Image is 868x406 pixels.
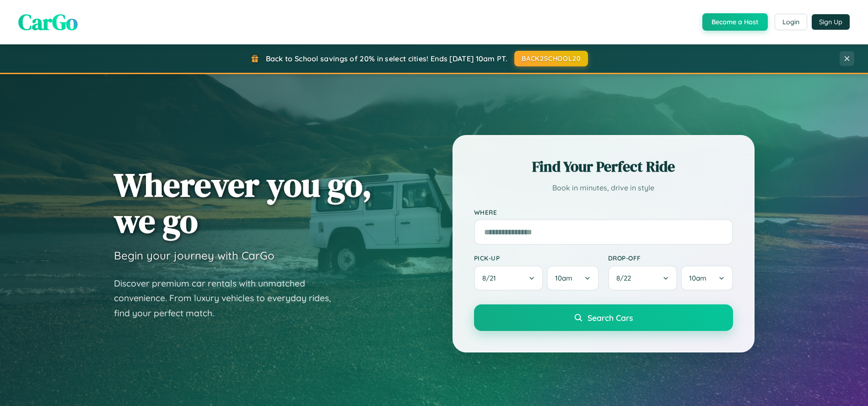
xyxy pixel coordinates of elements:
[474,157,733,177] h2: Find Your Perfect Ride
[18,7,78,37] span: CarGo
[588,313,633,323] span: Search Cars
[474,304,733,331] button: Search Cars
[114,249,275,262] h3: Begin your journey with CarGo
[547,265,598,291] button: 10am
[474,181,733,195] p: Book in minutes, drive in style
[474,254,599,262] label: Pick-up
[482,274,501,282] span: 8 / 21
[266,54,507,63] span: Back to School savings of 20% in select cities! Ends [DATE] 10am PT.
[114,167,372,239] h1: Wherever you go, we go
[702,13,768,31] button: Become a Host
[812,14,850,30] button: Sign Up
[608,265,678,291] button: 8/22
[616,274,636,282] span: 8 / 22
[474,208,733,216] label: Where
[474,265,544,291] button: 8/21
[689,274,706,282] span: 10am
[555,274,572,282] span: 10am
[681,265,733,291] button: 10am
[514,51,588,66] button: BACK2SCHOOL20
[114,276,343,321] p: Discover premium car rentals with unmatched convenience. From luxury vehicles to everyday rides, ...
[775,14,807,30] button: Login
[608,254,733,262] label: Drop-off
